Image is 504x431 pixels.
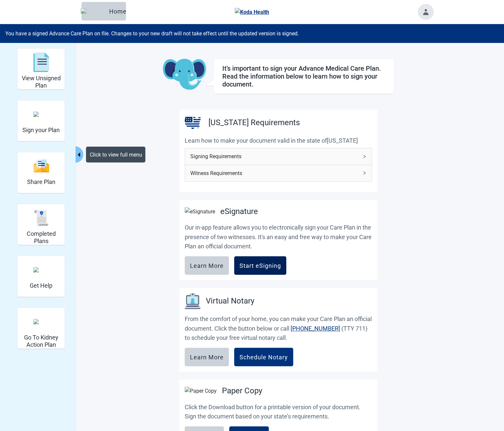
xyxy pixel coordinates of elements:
div: Share Plan [17,152,65,193]
p: From the comfort of your home, you can make your Care Plan an official document. Click the button... [185,314,372,342]
img: United States [185,115,201,131]
div: Start eSigning [239,262,281,269]
div: Signing Requirements [185,148,372,164]
img: person-question.svg [33,267,49,272]
img: svg%3e [33,53,49,72]
h2: Get Help [30,282,52,289]
div: Completed Plans [17,204,65,245]
img: make_plan_official.svg [33,112,49,117]
div: Learn More [190,262,224,269]
p: Our in-app feature allows you to electronically sign your Care Plan in the presence of two witnes... [185,223,372,251]
h2: Share Plan [27,178,55,186]
button: ElephantHome [81,2,126,20]
button: Schedule Notary [234,348,293,366]
img: kidney_action_plan.svg [33,319,49,324]
span: Signing Requirements [190,152,359,161]
p: Click the Download button for a printable version of your document. Sign the document based on yo... [185,403,372,421]
button: Start eSigning [234,256,286,275]
img: svg%3e [33,210,49,226]
h2: Paper Copy [222,385,262,397]
img: Paper Copy [185,387,217,395]
h1: It's important to sign your Advance Medical Care Plan. Read the information below to learn how to... [222,64,386,88]
span: caret-left [76,152,82,158]
div: Click to view full menu [86,147,145,162]
img: Koda Elephant [163,59,206,90]
span: right [362,155,366,159]
p: Learn how to make your document valid in the state of [US_STATE] [185,136,372,145]
span: right [362,171,366,175]
h2: [US_STATE] Requirements [208,117,300,129]
h3: Virtual Notary [206,295,254,307]
h2: Completed Plans [20,230,62,244]
h2: Go To Kidney Action Plan [20,334,62,348]
div: Schedule Notary [239,354,288,360]
img: svg%3e [33,159,49,173]
button: Learn More [185,348,229,366]
h2: eSignature [220,205,258,218]
button: Collapse menu [75,146,83,163]
img: Virtual Notary [185,293,201,309]
div: Home [87,8,121,15]
button: Learn More [185,256,229,275]
div: Go To Kidney Action Plan [17,307,65,349]
span: Witness Requirements [190,169,359,177]
h2: View Unsigned Plan [20,75,62,89]
div: Get Help [17,256,65,297]
img: Koda Health [235,8,269,16]
div: Witness Requirements [185,165,372,181]
div: Learn More [190,354,224,360]
div: View Unsigned Plan [17,48,65,90]
button: Toggle account menu [418,4,434,20]
img: Elephant [81,8,107,14]
h2: Sign your Plan [22,126,60,134]
a: [PHONE_NUMBER] [291,325,340,332]
div: Sign your Plan [17,100,65,141]
img: eSignature [185,207,215,216]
